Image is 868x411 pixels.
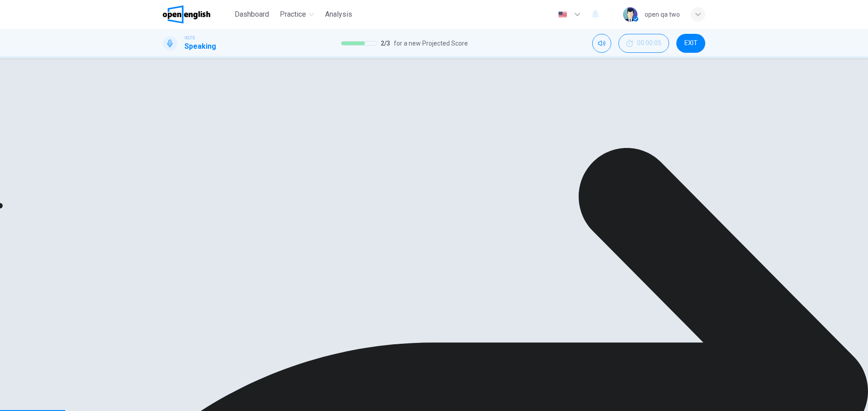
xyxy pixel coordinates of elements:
span: 2 / 3 [381,38,390,49]
img: Profile picture [623,7,637,22]
img: OpenEnglish logo [163,5,210,23]
button: Analysis [321,6,356,23]
button: 00:00:05 [618,34,669,53]
a: OpenEnglish logo [163,5,231,23]
button: Practice [276,6,318,23]
div: Mute [592,34,611,53]
img: en [557,11,568,18]
span: IELTS [184,35,195,41]
span: Practice [280,9,306,20]
div: Hide [618,34,669,53]
span: EXIT [684,40,698,47]
button: EXIT [676,34,705,53]
h1: Speaking [184,41,216,52]
button: Dashboard [231,6,273,23]
span: 00:00:05 [637,40,661,47]
span: for a new Projected Score [394,38,468,49]
div: open qa two [645,9,680,20]
span: Dashboard [235,9,269,20]
span: Analysis [325,9,352,20]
